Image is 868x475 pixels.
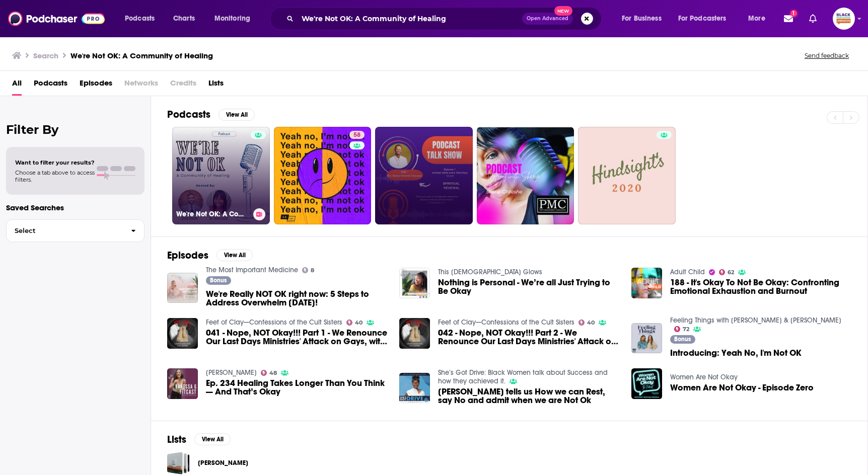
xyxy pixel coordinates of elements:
span: Credits [170,75,196,96]
span: For Podcasters [678,12,727,26]
span: Choose a tab above to access filters. [15,169,95,183]
span: Open Advanced [527,16,568,21]
span: All [12,75,22,96]
span: More [748,12,765,26]
input: Search podcasts, credits, & more... [298,11,522,27]
a: Justin Peters [167,452,190,474]
span: We're Really NOT OK right now: 5 Steps to Address Overwhelm [DATE]! [206,290,387,307]
span: 58 [353,130,360,140]
div: Search podcasts, credits, & more... [279,7,611,30]
button: open menu [672,11,741,27]
button: Select [6,219,144,242]
img: Bernadette Pleasant tells us How we can Rest, say No and admit when we are Not Ok [399,373,430,404]
span: Bonus [210,277,227,283]
a: Feeling Things with Amy & Kat [670,316,841,325]
button: View All [194,433,231,445]
button: Show profile menu [833,8,855,30]
a: 72 [674,326,690,332]
span: For Business [622,12,662,26]
h2: Lists [167,433,186,446]
span: 40 [355,321,363,325]
span: Networks [124,75,158,96]
a: Charts [167,11,201,27]
a: EpisodesView All [167,249,253,262]
h2: Filter By [6,122,144,137]
button: Open AdvancedNew [522,13,573,25]
span: 48 [269,371,277,375]
img: 042 - Nope, NOT Okay!!! Part 2 - We Renounce Our Last Days Ministries' Attack on Gays, with Guest... [399,318,430,349]
span: [PERSON_NAME] tells us How we can Rest, say No and admit when we are Not Ok [438,387,619,405]
img: Podchaser - Follow, Share and Rate Podcasts [8,9,105,28]
a: Ep. 234 Healing Takes Longer Than You Think — And That’s Okay [206,379,387,396]
a: We're Really NOT OK right now: 5 Steps to Address Overwhelm TODAY! [206,290,387,307]
img: 188 - It's Okay To Not Be Okay: Confronting Emotional Exhaustion and Burnout [631,268,662,298]
a: 58 [349,131,365,139]
img: Women Are Not Okay - Episode Zero [631,368,662,399]
button: View All [219,109,255,121]
span: Monitoring [214,12,250,26]
span: 1 [790,10,797,17]
span: Select [7,227,123,234]
a: Vanessa G Fitcast [206,368,257,377]
img: User Profile [833,8,855,30]
a: She’s Got Drive: Black Women talk about Success and how they achieved it. [438,368,608,385]
a: 62 [719,269,735,275]
button: open menu [615,11,674,27]
p: Saved Searches [6,203,144,212]
img: Introducing: Yeah No, I'm Not OK [631,323,662,354]
button: open menu [207,11,263,27]
span: Want to filter your results? [15,159,95,166]
h3: We're Not OK: A Community of Healing [176,210,249,218]
a: 40 [346,320,363,326]
a: Lists [208,75,224,96]
a: 042 - Nope, NOT Okay!!! Part 2 - We Renounce Our Last Days Ministries' Attack on Gays, with Guest... [438,329,619,346]
span: 72 [683,327,689,332]
img: 041 - Nope, NOT Okay!!! Part 1 - We Renounce Our Last Days Ministries' Attack on Gays, with Guest... [167,318,198,349]
a: The Most Important Medicine [206,266,298,274]
span: 188 - It's Okay To Not Be Okay: Confronting Emotional Exhaustion and Burnout [670,278,851,295]
span: Podcasts [125,12,155,26]
a: This Goddess Glows [438,268,542,276]
a: 58 [274,127,372,224]
a: Nothing is Personal - We’re all Just Trying to Be Okay [438,278,619,295]
a: We're Really NOT OK right now: 5 Steps to Address Overwhelm TODAY! [167,273,198,303]
span: Logged in as blackpodcastingawards [833,8,855,30]
a: Episodes [80,75,112,96]
a: 8 [302,267,315,273]
a: We're Not OK: A Community of Healing [172,127,270,224]
a: 041 - Nope, NOT Okay!!! Part 1 - We Renounce Our Last Days Ministries' Attack on Gays, with Guest... [206,329,387,346]
a: ListsView All [167,433,231,446]
span: Charts [173,12,195,26]
button: View All [216,249,253,261]
a: Bernadette Pleasant tells us How we can Rest, say No and admit when we are Not Ok [438,387,619,405]
button: Send feedback [802,51,852,60]
h2: Episodes [167,249,208,262]
img: Nothing is Personal - We’re all Just Trying to Be Okay [399,268,430,298]
a: Introducing: Yeah No, I'm Not OK [670,349,802,357]
a: Podcasts [34,75,67,96]
a: Women Are Not Okay - Episode Zero [670,383,814,392]
a: PodcastsView All [167,108,255,121]
a: [PERSON_NAME] [198,457,248,468]
h3: Search [33,51,58,60]
a: Feet of Clay—Confessions of the Cult Sisters [438,318,574,327]
a: Women Are Not Okay [670,373,738,381]
span: 62 [728,270,734,275]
